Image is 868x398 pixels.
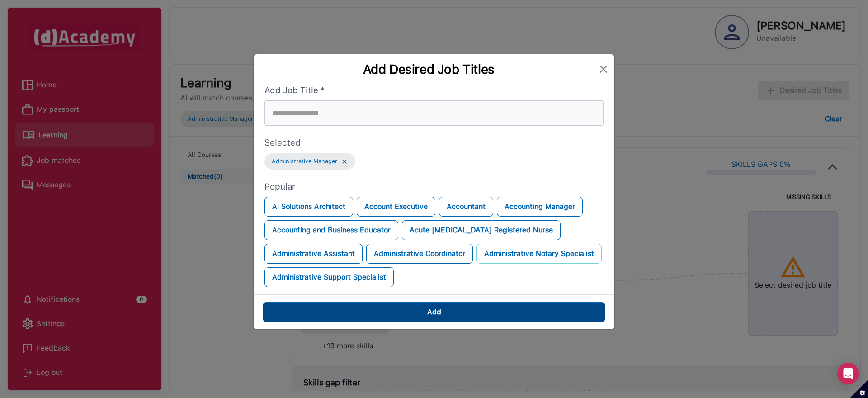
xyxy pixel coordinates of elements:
button: Administrative Coordinator [366,244,473,264]
button: Add [263,302,605,322]
button: Acute [MEDICAL_DATA] Registered Nurse [402,220,561,240]
button: Administrative Support Specialist [264,267,394,287]
div: Open Intercom Messenger [837,363,859,384]
button: Set cookie preferences [850,380,868,398]
button: Accounting and Business Educator [264,220,398,240]
label: Selected [264,137,604,150]
label: Add Job Title * [264,84,604,97]
button: Accountant [439,197,493,217]
button: Account Executive [357,197,435,217]
button: Accounting Manager [497,197,583,217]
div: Add Desired Job Titles [261,62,596,77]
label: Popular [264,180,604,194]
button: Administrative Manager... [264,153,355,170]
button: Administrative Assistant [264,244,363,264]
img: ... [341,158,348,166]
button: Administrative Notary Specialist [476,244,602,264]
div: Add [427,307,441,317]
button: AI Solutions Architect [264,197,353,217]
button: Close [596,62,611,76]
